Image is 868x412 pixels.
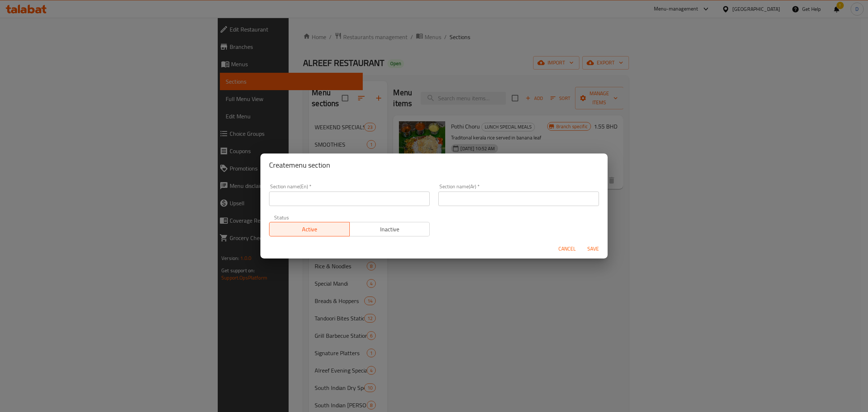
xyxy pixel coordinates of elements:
span: Cancel [558,244,576,253]
button: Active [269,222,350,236]
button: Save [582,242,605,256]
span: Save [584,244,602,253]
input: Please enter section name(ar) [438,192,599,206]
button: Cancel [556,242,579,256]
button: Inactive [349,222,430,236]
h2: Create menu section [269,159,599,171]
input: Please enter section name(en) [269,192,430,206]
span: Active [272,224,347,235]
span: Inactive [353,224,427,235]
